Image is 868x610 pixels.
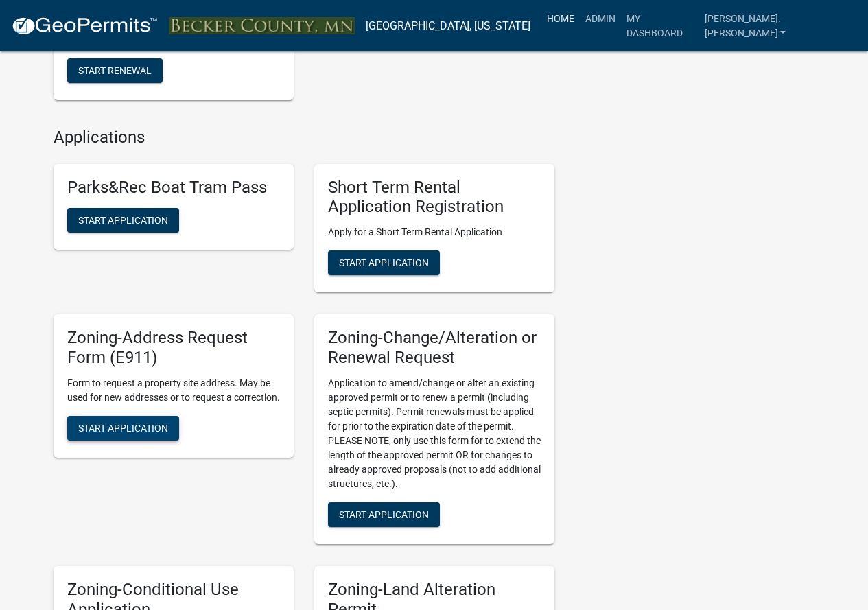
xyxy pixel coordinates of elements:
[328,178,541,218] h5: Short Term Rental Application Registration
[67,178,280,198] h5: Parks&Rec Boat Tram Pass
[339,257,429,268] span: Start Application
[328,328,541,368] h5: Zoning-Change/Alteration or Renewal Request
[366,14,530,38] a: [GEOGRAPHIC_DATA], [US_STATE]
[339,508,429,519] span: Start Application
[621,5,699,46] a: My Dashboard
[541,5,580,32] a: Home
[78,64,152,75] span: Start Renewal
[169,17,355,35] img: Becker County, Minnesota
[78,422,168,433] span: Start Application
[699,5,857,46] a: [PERSON_NAME].[PERSON_NAME]
[67,416,179,441] button: Start Application
[67,58,163,83] button: Start Renewal
[67,328,280,368] h5: Zoning-Address Request Form (E911)
[580,5,621,32] a: Admin
[328,225,541,239] p: Apply for a Short Term Rental Application
[67,376,280,405] p: Form to request a property site address. May be used for new addresses or to request a correction.
[328,502,440,527] button: Start Application
[328,376,541,491] p: Application to amend/change or alter an existing approved permit or to renew a permit (including ...
[67,208,179,233] button: Start Application
[54,128,554,148] h4: Applications
[328,250,440,275] button: Start Application
[78,215,168,226] span: Start Application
